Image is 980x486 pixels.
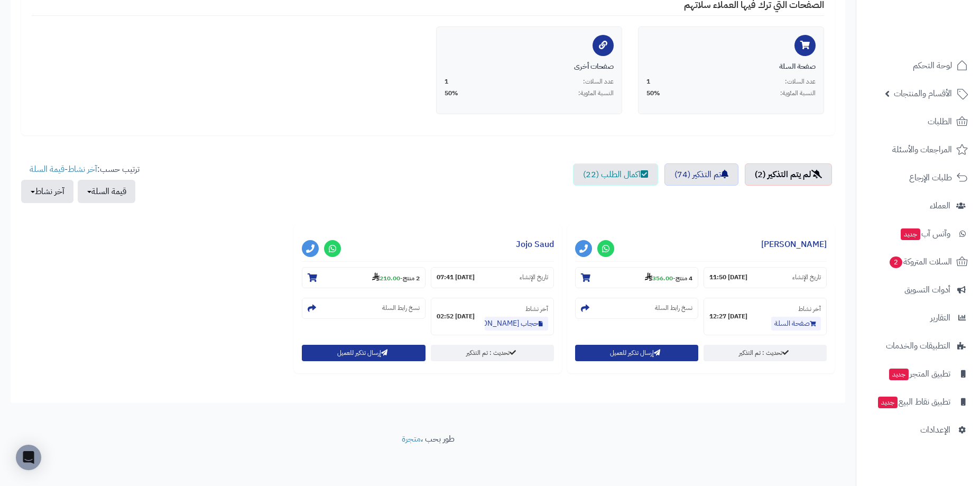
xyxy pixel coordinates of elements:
a: Jojo Saud [516,238,554,251]
section: 2 منتج-210.00 [302,267,425,288]
span: عدد السلات: [785,77,816,86]
small: تاريخ الإنشاء [520,273,548,282]
small: تاريخ الإنشاء [792,273,821,282]
a: صفحة السلة [771,317,821,331]
span: المراجعات والأسئلة [892,142,952,157]
span: النسبة المئوية: [780,89,816,98]
span: السلات المتروكة [889,254,952,269]
span: تطبيق نقاط البيع [877,395,950,409]
ul: ترتيب حسب: - [21,163,140,203]
span: الإعدادات [920,423,950,437]
span: لوحة التحكم [913,58,952,73]
span: طلبات الإرجاع [909,170,952,185]
div: صفحات أخرى [445,61,614,72]
strong: 356.00 [645,273,673,283]
strong: [DATE] 12:27 [709,312,747,321]
a: الطلبات [863,109,974,134]
span: التقارير [930,310,950,325]
small: آخر نشاط [798,304,821,314]
small: - [372,272,420,283]
a: تم التذكير (74) [664,163,738,186]
img: logo-2.png [908,29,970,51]
a: وآتس آبجديد [863,221,974,246]
a: تطبيق المتجرجديد [863,361,974,387]
strong: 4 منتج [676,273,692,283]
a: اكمال الطلب (22) [573,163,658,186]
span: 1 [646,77,650,86]
span: 50% [445,89,458,98]
a: تحديث : تم التذكير [704,345,827,361]
a: متجرة [402,433,421,445]
span: جديد [878,397,898,408]
strong: [DATE] 02:52 [437,312,475,321]
button: آخر نشاط [21,180,73,203]
a: طلبات الإرجاع [863,165,974,190]
span: التطبيقات والخدمات [886,338,950,353]
a: آخر نشاط [68,163,97,176]
a: تطبيق نقاط البيعجديد [863,389,974,415]
strong: [DATE] 11:50 [709,273,747,282]
section: نسخ رابط السلة [575,298,698,319]
div: صفحة السلة [646,61,816,72]
strong: [DATE] 07:41 [437,273,475,282]
div: Open Intercom Messenger [16,445,41,470]
a: [PERSON_NAME] [761,238,827,251]
a: التقارير [863,305,974,331]
a: السلات المتروكة2 [863,249,974,274]
small: نسخ رابط السلة [655,304,692,313]
small: - [645,272,692,283]
a: العملاء [863,193,974,218]
span: 50% [646,89,660,98]
button: إرسال تذكير للعميل [302,345,425,361]
span: 1 [445,77,448,86]
strong: 2 منتج [403,273,420,283]
small: آخر نشاط [525,304,548,314]
a: أدوات التسويق [863,277,974,302]
small: نسخ رابط السلة [382,304,420,313]
span: 2 [890,256,902,268]
section: 4 منتج-356.00 [575,267,698,288]
span: الأقسام والمنتجات [894,86,952,101]
span: جديد [901,228,920,240]
span: جديد [889,369,909,380]
button: إرسال تذكير للعميل [575,345,698,361]
a: قيمة السلة [30,163,64,176]
span: عدد السلات: [583,77,614,86]
a: الإعدادات [863,417,974,443]
span: العملاء [930,198,950,213]
span: أدوات التسويق [904,282,950,297]
span: تطبيق المتجر [888,366,950,381]
strong: 210.00 [372,273,400,283]
button: قيمة السلة [78,180,135,203]
a: التطبيقات والخدمات [863,333,974,359]
a: حجاب [PERSON_NAME] [485,317,548,331]
span: النسبة المئوية: [578,89,614,98]
a: لوحة التحكم [863,53,974,78]
span: وآتس آب [900,226,950,241]
a: تحديث : تم التذكير [431,345,554,361]
section: نسخ رابط السلة [302,298,425,319]
a: لم يتم التذكير (2) [745,163,832,186]
a: المراجعات والأسئلة [863,137,974,162]
span: الطلبات [928,114,952,129]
